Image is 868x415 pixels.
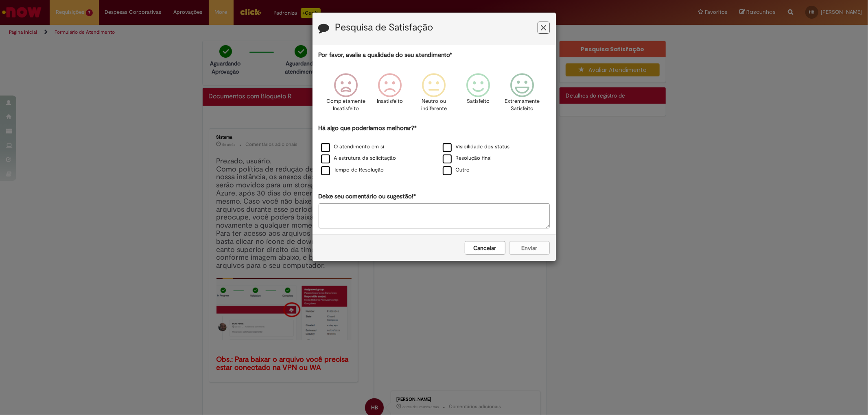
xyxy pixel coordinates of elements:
p: Extremamente Satisfeito [505,98,540,113]
button: Cancelar [465,241,505,255]
label: Pesquisa de Satisfação [335,22,433,33]
label: Por favor, avalie a qualidade do seu atendimento* [319,51,453,59]
p: Satisfeito [467,98,490,105]
p: Insatisfeito [377,98,403,105]
p: Neutro ou indiferente [419,98,448,113]
label: Tempo de Resolução [321,166,384,174]
label: Visibilidade dos status [443,143,510,151]
p: Completamente Insatisfeito [326,98,365,113]
div: Há algo que poderíamos melhorar?* [319,124,550,176]
div: Neutro ou indiferente [413,67,455,123]
label: Resolução final [443,154,492,162]
div: Completamente Insatisfeito [325,67,367,123]
label: A estrutura da solicitação [321,154,396,162]
div: Extremamente Satisfeito [501,67,543,123]
div: Insatisfeito [369,67,411,123]
div: Satisfeito [457,67,499,123]
label: O atendimento em si [321,143,385,151]
label: Outro [443,166,470,174]
label: Deixe seu comentário ou sugestão!* [319,192,416,201]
